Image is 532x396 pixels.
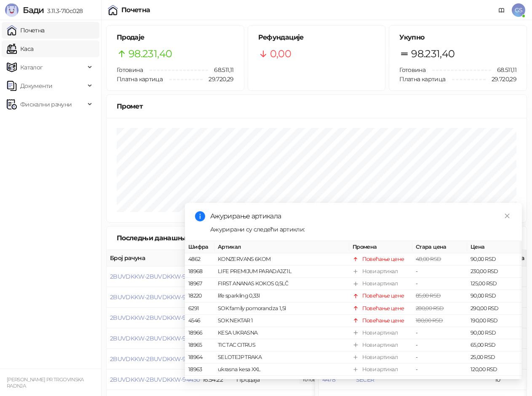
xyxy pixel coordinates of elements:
[214,278,349,290] td: FIRST ANANAS KOKOS 0,5LČ
[467,278,522,290] td: 125,00 RSD
[110,314,199,322] button: 2BUVDKKW-2BUVDKKW-94433
[411,46,454,62] span: 98.231,40
[110,273,199,280] button: 2BUVDKKW-2BUVDKKW-94435
[362,341,398,349] div: Нови артикал
[416,256,441,262] span: 48,00 RSD
[210,225,512,234] div: Ажурирани су следећи артикли:
[117,32,234,43] h5: Продаје
[185,364,214,376] td: 18963
[185,339,214,351] td: 18965
[412,327,467,339] td: -
[270,46,291,62] span: 0,00
[467,290,522,302] td: 90,00 RSD
[362,329,398,337] div: Нови артикал
[412,278,467,290] td: -
[185,278,214,290] td: 18967
[185,302,214,314] td: 6291
[412,241,467,253] th: Стара цена
[399,75,445,83] span: Платна картица
[416,378,448,385] span: 2.099,00 RSD
[362,267,398,276] div: Нови артикал
[185,376,214,388] td: 17241
[214,351,349,364] td: SELOTEJP TRAKA
[208,65,233,74] span: 68.511,11
[107,250,199,266] th: Број рачуна
[467,266,522,278] td: 230,00 RSD
[214,290,349,302] td: life sparkling 0,33l
[214,266,349,278] td: LIFE PREMIJUM PARADAJZ 1L
[44,7,83,15] span: 3.11.3-710c028
[412,351,467,364] td: -
[185,327,214,339] td: 18966
[362,304,404,312] div: Повећање цене
[349,241,412,253] th: Промена
[185,266,214,278] td: 18968
[117,233,228,243] div: Последњи данашњи рачуни
[7,40,33,57] a: Каса
[214,327,349,339] td: KESA UKRASNA
[110,293,200,301] button: 2BUVDKKW-2BUVDKKW-94434
[214,364,349,376] td: ukrasna kesa XXL
[20,77,52,94] span: Документи
[467,351,522,364] td: 25,00 RSD
[117,66,143,74] span: Готовина
[20,96,72,113] span: Фискални рачуни
[185,253,214,266] td: 4862
[110,376,200,383] button: 2BUVDKKW-2BUVDKKW-94430
[185,241,214,253] th: Шифра
[7,377,84,389] small: [PERSON_NAME] PR TRGOVINSKA RADNJA
[258,32,375,43] h5: Рефундације
[203,74,233,84] span: 29.720,29
[117,75,163,83] span: Платна картица
[362,377,402,386] div: Смањење цене
[412,339,467,351] td: -
[486,74,516,84] span: 29.720,29
[416,292,441,299] span: 85,00 RSD
[214,315,349,327] td: SOK NEKTAR 1
[362,255,404,263] div: Повећање цене
[214,339,349,351] td: TIC TAC CITRUS
[117,101,516,112] div: Промет
[467,315,522,327] td: 190,00 RSD
[362,316,404,325] div: Повећање цене
[412,364,467,376] td: -
[23,5,44,15] span: Бади
[20,59,43,76] span: Каталог
[214,376,349,388] td: ballantine s 0,7l 2 case
[416,305,444,311] span: 280,00 RSD
[467,327,522,339] td: 90,00 RSD
[416,317,443,324] span: 180,00 RSD
[110,355,198,363] button: 2BUVDKKW-2BUVDKKW-94431
[503,211,512,221] a: Close
[512,3,525,17] span: GS
[467,339,522,351] td: 65,00 RSD
[214,253,349,266] td: KONZERVANS 6KOM
[467,376,522,388] td: 2.020,00 RSD
[362,365,398,374] div: Нови артикал
[362,292,404,300] div: Повећање цене
[185,290,214,302] td: 18220
[128,46,172,62] span: 98.231,40
[504,213,510,219] span: close
[121,7,150,13] div: Почетна
[467,302,522,314] td: 290,00 RSD
[362,279,398,288] div: Нови артикал
[467,364,522,376] td: 120,00 RSD
[5,3,19,17] img: Logo
[185,315,214,327] td: 4546
[210,211,512,221] div: Ажурирање артикала
[495,3,508,17] a: Документација
[214,241,349,253] th: Артикал
[110,335,199,342] button: 2BUVDKKW-2BUVDKKW-94432
[7,22,45,39] a: Почетна
[467,253,522,266] td: 90,00 RSD
[412,266,467,278] td: -
[399,66,425,74] span: Готовина
[195,211,205,221] span: info-circle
